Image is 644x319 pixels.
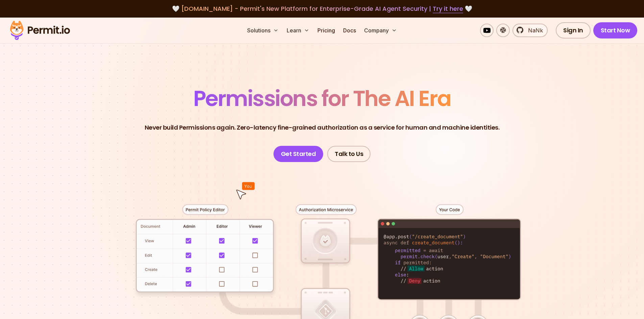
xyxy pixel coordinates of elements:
[524,26,543,34] span: NaNk
[181,4,463,13] span: [DOMAIN_NAME] - Permit's New Platform for Enterprise-Grade AI Agent Security |
[556,22,591,38] a: Sign In
[284,24,312,37] button: Learn
[193,83,451,113] span: Permissions for The AI Era
[512,24,548,37] a: NaNk
[7,19,73,42] img: Permit logo
[145,123,500,132] p: Never build Permissions again. Zero-latency fine-grained authorization as a service for human and...
[244,24,281,37] button: Solutions
[433,4,463,13] a: Try it here
[16,4,628,14] div: 🤍 🤍
[593,22,638,38] a: Start Now
[361,24,400,37] button: Company
[340,24,359,37] a: Docs
[315,24,338,37] a: Pricing
[273,146,324,162] a: Get Started
[327,146,371,162] a: Talk to Us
